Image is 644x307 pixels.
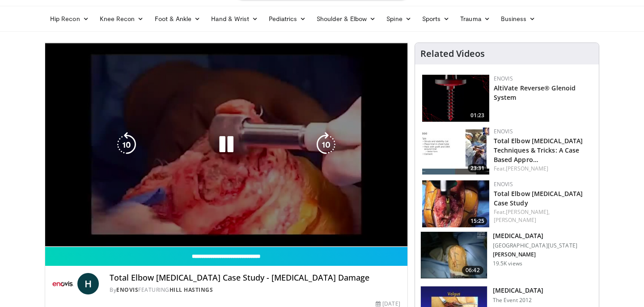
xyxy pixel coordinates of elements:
a: [PERSON_NAME] [506,165,548,172]
img: 5c1caa1d-9170-4353-b546-f3bbd9b198c6.png.150x105_q85_crop-smart_upscale.png [422,75,489,122]
a: AltiVate Reverse® Glenoid System [494,84,576,102]
a: Knee Recon [94,10,149,28]
h4: Total Elbow [MEDICAL_DATA] Case Study - [MEDICAL_DATA] Damage [110,273,400,283]
a: Total Elbow [MEDICAL_DATA] Techniques & Tricks: A Case Based Appro… [494,136,583,164]
a: [PERSON_NAME], [506,208,550,216]
a: Enovis [494,75,513,82]
a: Spine [381,10,416,28]
span: 15:25 [468,217,487,225]
span: 06:42 [462,266,483,275]
a: Enovis [494,128,513,135]
img: Enovis [52,273,74,294]
h4: Related Videos [420,48,485,59]
a: 06:42 [MEDICAL_DATA] [GEOGRAPHIC_DATA][US_STATE] [PERSON_NAME] 19.5K views [420,231,593,279]
a: Business [496,10,541,28]
video-js: Video Player [45,43,407,247]
p: [GEOGRAPHIC_DATA][US_STATE] [493,242,577,249]
a: Enovis [116,286,138,294]
a: Hip Recon [45,10,94,28]
a: Hand & Wrist [206,10,263,28]
div: Feat. [494,208,592,224]
p: 19.5K views [493,260,522,267]
a: H [77,273,99,294]
img: 71978df6-d541-4d46-a847-da3e3fe67f07.150x105_q85_crop-smart_upscale.jpg [422,180,489,227]
a: Foot & Ankle [149,10,206,28]
a: Shoulder & Elbow [311,10,381,28]
a: [PERSON_NAME] [494,216,536,224]
p: The Event 2012 [493,297,544,304]
a: 01:23 [422,75,489,122]
div: Feat. [494,165,592,173]
a: Enovis [494,180,513,188]
img: f9e1d6ca-3f28-42ee-9a9c-03c4a7ee594c.150x105_q85_crop-smart_upscale.jpg [422,128,489,175]
img: 38827_0000_3.png.150x105_q85_crop-smart_upscale.jpg [421,232,487,278]
a: 23:31 [422,128,489,175]
a: Hill Hastings [169,286,213,294]
p: [PERSON_NAME] [493,251,577,258]
a: Sports [417,10,455,28]
h3: [MEDICAL_DATA] [493,286,544,295]
span: 01:23 [468,111,487,119]
a: 15:25 [422,180,489,227]
span: 23:31 [468,164,487,172]
h3: [MEDICAL_DATA] [493,231,577,240]
div: By FEATURING [110,286,400,294]
a: Total Elbow [MEDICAL_DATA] Case Study [494,189,583,207]
a: Pediatrics [263,10,311,28]
a: Trauma [455,10,496,28]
